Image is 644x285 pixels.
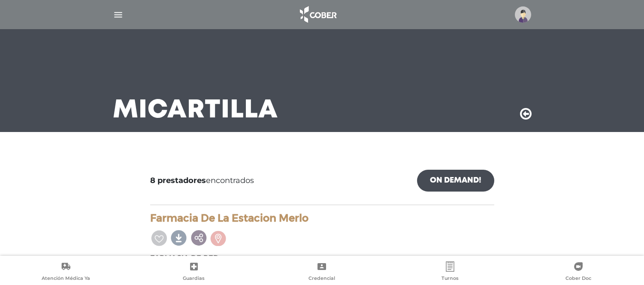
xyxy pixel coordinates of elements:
a: Turnos [386,261,514,283]
a: Cober Doc [514,261,642,283]
span: encontrados [150,175,254,186]
span: Credencial [308,275,335,283]
b: 8 prestadores [150,176,206,185]
a: Guardias [130,261,258,283]
b: FARMACIA DE RED [150,254,219,262]
img: profile-placeholder.svg [515,6,531,23]
span: Atención Médica Ya [42,275,90,283]
span: Cober Doc [565,275,591,283]
h3: Mi Cartilla [113,99,278,122]
span: Turnos [441,275,459,283]
span: Guardias [183,275,205,283]
h4: Farmacia De La Estacion Merlo [150,212,494,225]
img: Cober_menu-lines-white.svg [113,9,124,20]
a: Atención Médica Ya [2,261,130,283]
a: Credencial [258,261,386,283]
a: On Demand! [417,170,494,192]
img: logo_cober_home-white.png [295,4,340,25]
